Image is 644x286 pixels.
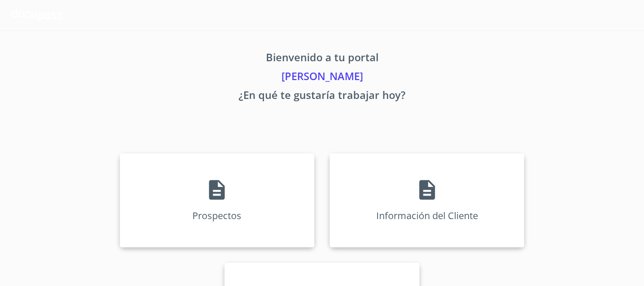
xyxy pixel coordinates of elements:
button: account of current user [573,8,633,23]
p: Prospectos [192,209,241,222]
span: VALERIA [573,8,622,23]
p: Bienvenido a tu portal [32,49,612,68]
p: [PERSON_NAME] [32,68,612,87]
p: ¿En qué te gustaría trabajar hoy? [32,87,612,106]
p: Información del Cliente [376,209,478,222]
